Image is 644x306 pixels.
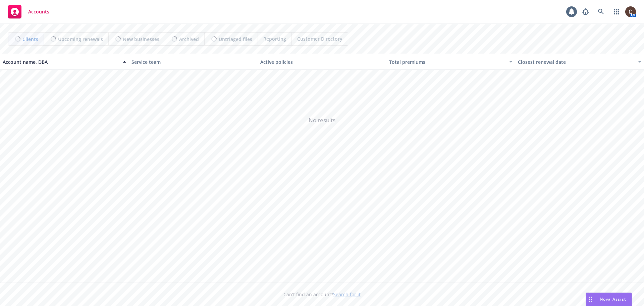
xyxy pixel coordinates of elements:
div: Account name, DBA [3,58,119,65]
button: Service team [129,54,258,70]
div: Active policies [260,58,384,65]
div: Total premiums [389,58,505,65]
a: Search [594,5,608,18]
button: Nova Assist [586,293,632,306]
a: Report a Bug [579,5,592,18]
span: Can't find an account? [283,291,361,298]
div: Drag to move [586,293,594,306]
span: Clients [22,36,38,43]
div: Closest renewal date [518,58,634,65]
img: photo [625,6,636,17]
a: Accounts [5,2,52,21]
span: New businesses [123,36,159,43]
button: Active policies [258,54,386,70]
a: Switch app [610,5,623,18]
div: Service team [131,58,255,65]
span: Reporting [263,35,286,42]
span: Archived [179,36,199,43]
span: Nova Assist [600,296,626,302]
a: Search for it [333,291,361,298]
span: Customer Directory [297,35,342,42]
span: Upcoming renewals [58,36,103,43]
span: Accounts [28,9,49,14]
span: Untriaged files [219,36,252,43]
button: Closest renewal date [515,54,644,70]
button: Total premiums [386,54,515,70]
